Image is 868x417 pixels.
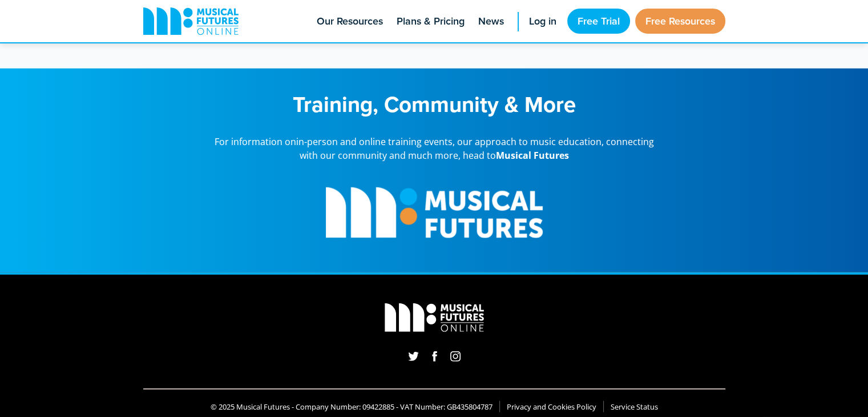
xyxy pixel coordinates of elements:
p: For information on [212,135,657,162]
span: Plans & Pricing [397,14,465,29]
a: Twitter [405,348,422,364]
a: Musical Futures [496,149,569,162]
span: in-person and online training events, our approach to music education, connecting with our commun... [296,135,654,162]
a: Service Status [611,402,658,412]
span: News [478,14,504,29]
li: © 2025 Musical Futures - Company Number: 09422885 - VAT Number: GB435804787 [204,401,500,412]
a: Facebook [429,348,440,364]
span: Our Resources [317,14,383,29]
strong: Musical Futures [496,149,569,162]
a: Instagram [447,348,464,364]
a: Privacy and Cookies Policy [507,402,596,412]
a: Free Resources [635,9,725,34]
span: Log in [529,14,556,29]
a: Free Trial [567,9,630,34]
h2: Training, Community & More [212,91,657,118]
